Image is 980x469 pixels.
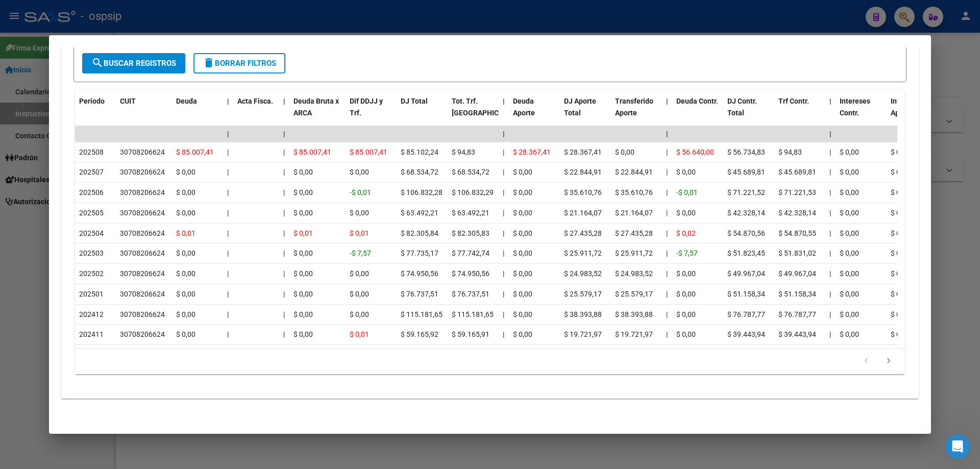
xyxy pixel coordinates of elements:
mat-icon: delete [203,57,215,69]
span: $ 0,00 [350,310,369,318]
span: $ 77.742,74 [452,249,489,257]
span: $ 0,00 [840,168,859,176]
span: | [227,310,229,318]
span: Intereses Contr. [840,97,870,117]
span: $ 0,00 [676,269,696,278]
div: 30708206624 [120,309,165,320]
span: $ 22.844,91 [615,168,653,176]
span: $ 51.158,34 [727,290,765,298]
span: | [227,290,229,298]
span: | [829,188,831,196]
span: Trf Contr. [778,97,809,105]
span: | [503,330,504,338]
span: $ 0,00 [840,209,859,217]
span: Período [79,97,105,105]
span: $ 0,00 [676,290,696,298]
span: | [227,130,229,138]
span: | [227,188,229,196]
span: $ 54.870,55 [778,229,816,237]
span: $ 0,00 [840,269,859,278]
datatable-header-cell: DJ Aporte Total [560,90,611,135]
span: CUIT [120,97,136,105]
span: $ 76.737,51 [401,290,438,298]
span: | [829,249,831,257]
span: 202504 [79,229,104,237]
span: | [666,310,668,318]
span: $ 51.831,02 [778,249,816,257]
span: $ 82.305,84 [401,229,438,237]
span: $ 0,00 [350,290,369,298]
span: $ 76.737,51 [452,290,489,298]
span: | [829,130,831,138]
span: $ 0,00 [840,229,859,237]
span: $ 19.721,97 [615,330,653,338]
iframe: Intercom live chat [945,434,970,459]
button: Buscar Registros [82,53,185,73]
span: $ 0,00 [891,249,910,257]
span: | [829,229,831,237]
datatable-header-cell: Período [75,90,116,135]
span: 202502 [79,269,104,278]
span: -$ 0,01 [676,188,698,196]
span: $ 0,00 [350,269,369,278]
span: $ 0,00 [891,229,910,237]
span: $ 0,00 [513,269,532,278]
span: $ 0,00 [513,330,532,338]
mat-icon: search [91,57,104,69]
span: Deuda Bruta x ARCA [293,97,339,117]
span: | [503,130,505,138]
span: $ 59.165,92 [401,330,438,338]
span: $ 0,00 [891,168,910,176]
span: | [283,209,285,217]
span: $ 0,00 [176,249,195,257]
span: $ 0,00 [840,188,859,196]
span: | [503,249,504,257]
span: $ 42.328,14 [727,209,765,217]
span: $ 0,00 [891,148,910,156]
span: | [666,168,668,176]
span: $ 19.721,97 [564,330,602,338]
a: go to next page [879,356,898,367]
span: | [283,130,285,138]
span: $ 0,00 [676,330,696,338]
span: | [829,168,831,176]
span: | [283,168,285,176]
span: | [227,97,229,105]
span: $ 71.221,53 [778,188,816,196]
span: | [503,229,504,237]
span: $ 22.844,91 [564,168,602,176]
span: Borrar Filtros [203,59,276,68]
span: $ 0,01 [350,229,369,237]
span: $ 21.164,07 [615,209,653,217]
span: $ 21.164,07 [564,209,602,217]
span: | [227,249,229,257]
datatable-header-cell: Transferido Aporte [611,90,662,135]
span: $ 74.950,56 [401,269,438,278]
span: $ 0,00 [513,229,532,237]
span: $ 0,00 [840,330,859,338]
span: $ 0,00 [176,290,195,298]
span: $ 39.443,94 [778,330,816,338]
span: $ 0,00 [176,168,195,176]
span: $ 0,00 [293,188,313,196]
span: -$ 7,57 [676,249,698,257]
span: $ 0,00 [891,209,910,217]
span: 202505 [79,209,104,217]
span: $ 0,00 [293,269,313,278]
span: 202412 [79,310,104,318]
div: 30708206624 [120,187,165,199]
span: $ 76.787,77 [727,310,765,318]
span: | [503,148,504,156]
span: $ 0,00 [513,209,532,217]
span: $ 0,00 [513,290,532,298]
span: $ 56.734,83 [727,148,765,156]
span: | [283,290,285,298]
span: | [227,229,229,237]
span: $ 24.983,52 [564,269,602,278]
span: $ 25.911,72 [615,249,653,257]
datatable-header-cell: Deuda [172,90,223,135]
span: $ 25.911,72 [564,249,602,257]
datatable-header-cell: | [279,90,289,135]
span: | [503,269,504,278]
span: | [227,269,229,278]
